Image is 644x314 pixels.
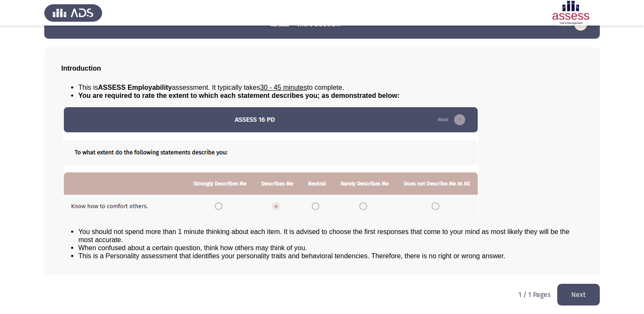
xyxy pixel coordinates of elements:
[78,84,344,91] span: This is assessment. It typically takes to complete.
[542,1,600,25] img: Assessment logo of ASSESS Employability - EBI
[557,284,600,305] button: load next page
[98,84,172,91] b: ASSESS Employability
[260,84,307,91] u: 30 - 45 minutes
[78,244,307,251] span: When confused about a certain question, think how others may think of you.
[61,65,101,72] span: Introduction
[78,228,570,243] span: You should not spend more than 1 minute thinking about each item. It is advised to choose the fir...
[44,1,102,25] img: Assess Talent Management logo
[78,92,400,99] span: You are required to rate the extent to which each statement describes you; as demonstrated below:
[518,291,550,299] p: 1 / 1 Pages
[78,252,505,260] span: This is a Personality assessment that identifies your personality traits and behavioral tendencie...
